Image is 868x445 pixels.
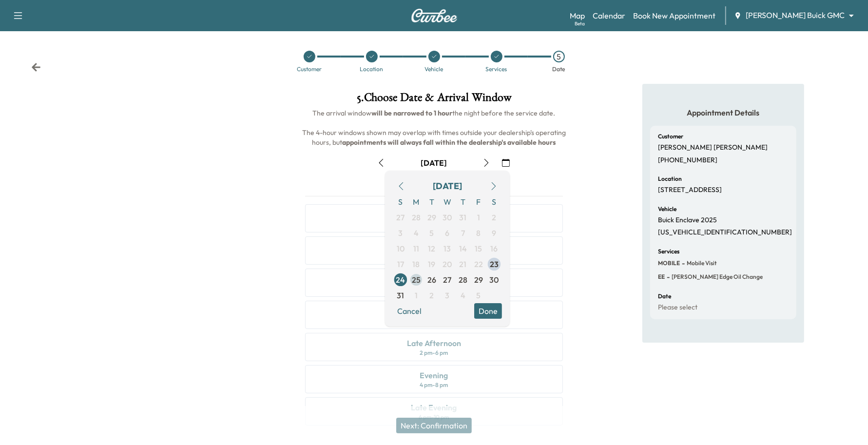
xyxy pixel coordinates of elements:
a: MapBeta [570,10,585,21]
a: Book New Appointment [633,10,715,21]
span: 29 [427,212,436,223]
h6: Services [658,249,679,254]
div: Back [31,62,41,72]
span: 3 [445,290,450,301]
span: - [665,272,670,282]
span: 31 [397,290,405,301]
span: Mobile Visit [685,259,717,267]
div: Services [486,66,507,72]
span: 13 [444,243,451,254]
span: [PERSON_NAME] Buick GMC [746,10,845,21]
div: Vehicle [425,66,444,72]
span: EE [658,273,665,281]
span: 2 [430,290,434,301]
span: 1 [477,212,480,223]
h6: Date [658,293,671,299]
span: 23 [490,258,499,270]
span: 15 [475,243,482,254]
span: S [486,194,502,210]
span: The arrival window the night before the service date. The 4-hour windows shown may overlap with t... [302,109,567,147]
span: - [680,258,685,268]
p: [STREET_ADDRESS] [658,186,722,194]
span: 20 [443,258,452,270]
span: 14 [459,243,467,254]
span: 26 [427,274,436,286]
span: 4 [414,227,419,239]
span: 6 [445,227,450,239]
span: 5 [430,227,434,239]
span: 4 [461,290,465,301]
span: 27 [397,212,405,223]
img: Curbee Logo [411,9,458,22]
span: 22 [474,258,483,270]
span: 3 [399,227,403,239]
b: appointments will always fall within the dealership's available hours [342,138,556,147]
span: 28 [412,212,421,223]
p: Buick Enclave 2025 [658,216,717,225]
div: Customer [297,66,322,72]
p: [PERSON_NAME] [PERSON_NAME] [658,143,768,152]
span: 27 [444,274,452,286]
h6: Customer [658,134,683,139]
span: Ewing Edge Oil Change [670,273,763,281]
div: Date [553,66,565,72]
a: Calendar [593,10,625,21]
span: T [455,194,471,210]
span: 29 [474,274,483,286]
b: will be narrowed to 1 hour [371,109,452,117]
p: [PHONE_NUMBER] [658,156,717,165]
span: 25 [412,274,421,286]
span: 2 [492,212,497,223]
span: 24 [396,274,405,286]
span: T [424,194,440,210]
div: Beta [575,20,585,27]
span: 8 [477,227,481,239]
span: 28 [459,274,467,286]
span: W [440,194,455,210]
h5: Appointment Details [650,107,796,118]
span: 9 [492,227,497,239]
span: 5 [477,290,481,301]
span: 18 [413,258,420,270]
span: 16 [491,243,498,254]
div: 5 [553,51,565,62]
h6: Location [658,176,682,182]
span: F [471,194,486,210]
span: 7 [461,227,465,239]
p: Please select [658,303,697,312]
span: 30 [490,274,499,286]
span: 30 [443,212,452,223]
span: 1 [415,290,418,301]
span: S [393,194,408,210]
div: [DATE] [433,179,462,193]
button: Done [474,303,502,319]
span: M [408,194,424,210]
span: 19 [428,258,436,270]
div: [DATE] [421,157,447,168]
span: 31 [460,212,467,223]
span: 21 [460,258,467,270]
button: Cancel [393,303,426,319]
span: MOBILE [658,259,680,267]
span: 10 [397,243,405,254]
span: 17 [397,258,404,270]
h1: 5 . Choose Date & Arrival Window [297,92,571,108]
div: Location [360,66,384,72]
span: 12 [428,243,436,254]
p: [US_VEHICLE_IDENTIFICATION_NUMBER] [658,228,792,237]
h6: Vehicle [658,206,676,212]
span: 11 [413,243,419,254]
